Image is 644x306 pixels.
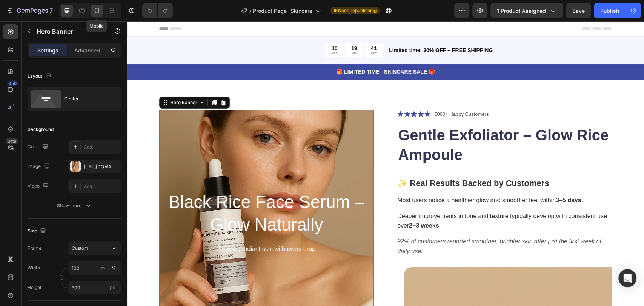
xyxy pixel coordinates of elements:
[68,281,121,294] input: px
[1,47,516,55] p: 🎁 LIMITED TIME - SKINCARE SALE 🎁
[249,7,251,15] span: /
[490,3,563,18] button: 1 product assigned
[28,161,51,172] div: Image
[307,89,361,97] p: 5000+ Happy Customers
[566,3,591,18] button: Save
[110,284,115,290] span: px
[84,163,119,170] div: [URL][DOMAIN_NAME]
[28,226,48,236] div: Size
[253,7,312,15] span: Product Page -Skincare
[39,223,240,234] p: Smooth, radiant skin with every drop
[270,215,485,235] p: 92% of customers reported smoother, brighter skin after just the first week of daily use.
[28,142,50,152] div: Color
[262,25,484,33] p: Limited time: 30% OFF + FREE SHIPPING
[111,264,116,271] div: %
[74,46,100,54] p: Advanced
[270,190,485,209] p: Deeper improvements in tone and texture typically develop with consistent use over .
[28,284,41,291] label: Height
[224,24,230,31] div: 19
[244,31,250,34] p: SEC
[270,174,485,184] p: Most users notice a healthier glow and smoother feel within .
[6,138,18,144] div: Beta
[7,80,18,86] div: 450
[572,8,585,14] span: Save
[109,263,118,272] button: px
[594,3,626,18] button: Publish
[429,176,454,182] strong: 3–5 days
[100,264,106,271] div: px
[49,6,53,15] p: 7
[84,183,119,190] div: Add...
[68,241,121,255] button: Custom
[37,27,101,36] p: Hero Banner
[98,263,108,272] button: %
[72,245,88,252] span: Custom
[270,103,485,144] h1: Gentle Exfoliator – Glow Rice Ampoule
[64,90,110,108] div: Center
[68,261,121,275] input: px%
[204,31,211,34] p: HRS
[28,199,121,212] button: Show more
[224,31,230,34] p: MIN
[270,155,485,169] h2: ✨ Real Results Backed by Customers
[28,126,54,133] div: Background
[600,7,619,15] div: Publish
[282,201,312,208] strong: 2–3 weeks
[3,3,56,18] button: 7
[618,269,636,287] div: Open Intercom Messenger
[37,46,58,54] p: Settings
[127,21,644,306] iframe: Design area
[57,202,92,209] div: Show more
[28,264,40,271] label: Width
[41,78,72,85] div: Hero Banner
[244,24,250,31] div: 41
[28,245,41,252] label: Frame
[142,3,173,18] div: Undo/Redo
[338,7,377,14] span: Need republishing
[28,181,50,191] div: Video
[497,7,546,15] span: 1 product assigned
[38,169,241,216] h2: Black Rice Face Serum – Glow Naturally
[204,24,211,31] div: 10
[28,71,53,81] div: Layout
[84,144,119,151] div: Add...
